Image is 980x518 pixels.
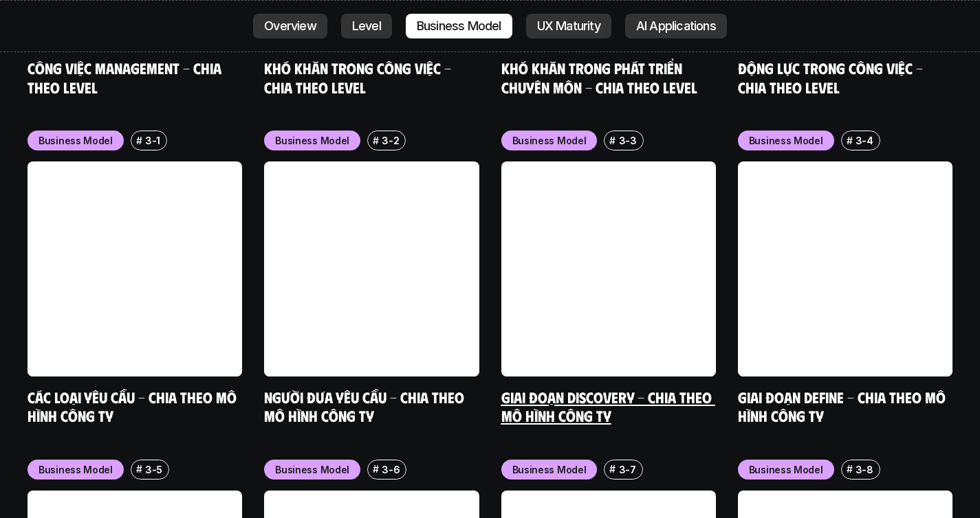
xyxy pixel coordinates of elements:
[28,387,240,425] a: Các loại yêu cầu - Chia theo mô hình công ty
[136,135,142,146] h6: #
[749,462,823,477] p: Business Model
[619,462,636,477] p: 3-7
[501,58,697,96] a: Khó khăn trong phát triển chuyên môn - Chia theo level
[512,462,587,477] p: Business Model
[145,462,162,477] p: 3-5
[749,133,823,148] p: Business Model
[856,462,873,477] p: 3-8
[382,462,400,477] p: 3-6
[738,58,926,96] a: Động lực trong công việc - Chia theo Level
[856,133,873,148] p: 3-4
[136,464,142,474] h6: #
[512,133,587,148] p: Business Model
[501,387,715,425] a: Giai đoạn Discovery - Chia theo mô hình công ty
[39,462,113,477] p: Business Model
[264,387,468,425] a: Người đưa yêu cầu - Chia theo mô hình công ty
[619,133,637,148] p: 3-3
[28,58,225,96] a: Công việc Management - Chia theo level
[373,135,379,146] h6: #
[382,133,399,148] p: 3-2
[609,135,616,146] h6: #
[847,135,853,146] h6: #
[264,58,455,96] a: Khó khăn trong công việc - Chia theo Level
[39,133,113,148] p: Business Model
[145,133,160,148] p: 3-1
[738,387,949,425] a: Giai đoạn Define - Chia theo mô hình công ty
[253,14,327,38] a: Overview
[275,133,349,148] p: Business Model
[847,464,853,474] h6: #
[275,462,349,477] p: Business Model
[609,464,616,474] h6: #
[373,464,379,474] h6: #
